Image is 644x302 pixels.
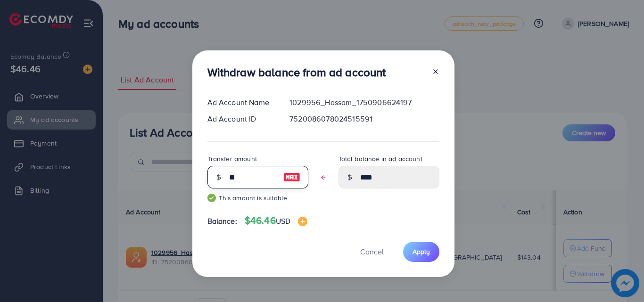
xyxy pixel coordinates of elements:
[283,171,300,183] img: image
[200,114,282,124] div: Ad Account ID
[207,65,386,79] h3: Withdraw balance from ad account
[200,97,282,108] div: Ad Account Name
[348,242,396,262] button: Cancel
[207,154,257,163] label: Transfer amount
[339,154,422,163] label: Total balance in ad account
[245,215,307,227] h4: $46.46
[207,193,308,203] small: This amount is suitable
[207,194,216,202] img: guide
[403,242,439,262] button: Apply
[207,216,237,227] span: Balance:
[298,217,307,226] img: image
[413,247,430,256] span: Apply
[276,216,290,226] span: USD
[282,97,446,108] div: 1029956_Hassam_1750906624197
[282,114,446,124] div: 7520086078024515591
[360,246,384,257] span: Cancel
